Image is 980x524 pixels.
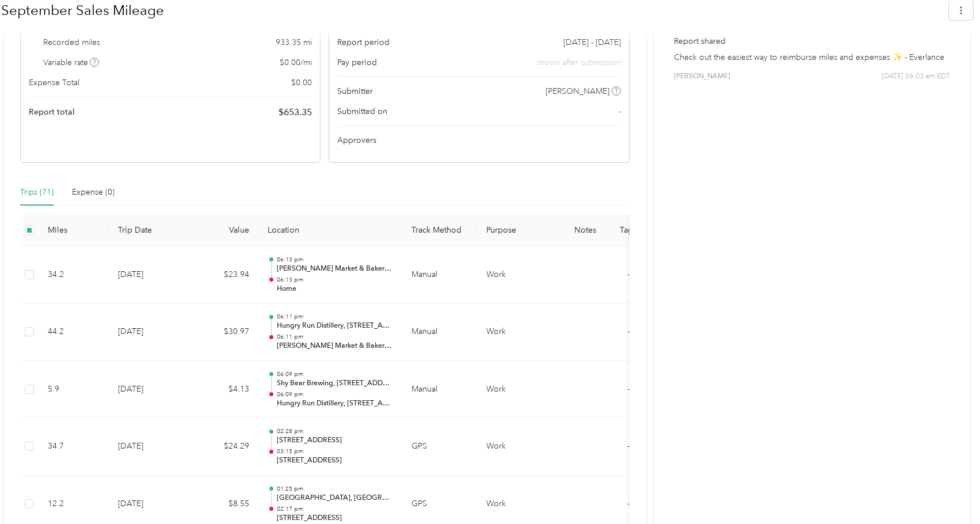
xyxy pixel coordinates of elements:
span: [DATE] 06:03 am EDT [882,71,950,82]
p: 06:09 pm [277,370,393,378]
span: Pay period [337,56,377,69]
th: Notes [563,215,607,246]
td: GPS [402,418,477,476]
span: Variable rate [43,56,100,69]
td: Work [477,361,563,419]
p: [STREET_ADDRESS] [277,455,393,466]
th: Purpose [477,215,563,246]
span: - [627,499,630,508]
p: 06:13 pm [277,256,393,264]
td: $24.29 [189,418,258,476]
p: 06:11 pm [277,313,393,321]
span: - [627,384,630,394]
td: $23.94 [189,246,258,304]
span: - [619,105,621,117]
td: 44.2 [39,303,109,361]
span: Recorded miles [43,36,100,48]
p: 01:25 pm [277,485,393,493]
span: [DATE] - [DATE] [563,36,621,48]
td: Work [477,303,563,361]
td: $30.97 [189,303,258,361]
p: Hungry Run Distillery, [STREET_ADDRESS][PERSON_NAME] [277,321,393,331]
span: [PERSON_NAME] [674,71,730,82]
td: $4.13 [189,361,258,419]
p: 02:17 pm [277,505,393,513]
td: [DATE] [109,246,189,304]
p: Home [277,284,393,294]
th: Track Method [402,215,477,246]
p: [PERSON_NAME] Market & Bakery, [STREET_ADDRESS] [277,341,393,351]
td: Manual [402,246,477,304]
p: 06:09 pm [277,390,393,398]
span: - [627,441,630,451]
p: 02:28 pm [277,427,393,435]
p: [GEOGRAPHIC_DATA], [GEOGRAPHIC_DATA] [277,493,393,503]
span: - [627,326,630,336]
th: Value [189,215,258,246]
span: 933.35 mi [276,36,312,48]
td: [DATE] [109,303,189,361]
p: Hungry Run Distillery, [STREET_ADDRESS][PERSON_NAME] [277,398,393,409]
p: 06:11 pm [277,333,393,341]
td: [DATE] [109,361,189,419]
td: 34.2 [39,246,109,304]
p: Shy Bear Brewing, [STREET_ADDRESS] [277,378,393,389]
span: $ 653.35 [279,105,312,119]
div: Trips (71) [20,186,54,199]
span: Submitted on [337,105,387,117]
span: Approvers [337,134,376,146]
span: shown after submission [536,56,621,69]
p: 06:13 pm [277,276,393,284]
p: [STREET_ADDRESS] [277,435,393,446]
td: Work [477,418,563,476]
span: Submitter [337,85,373,97]
p: 03:15 pm [277,447,393,455]
td: Manual [402,361,477,419]
p: [PERSON_NAME] Market & Bakery, [STREET_ADDRESS] [277,264,393,274]
td: [DATE] [109,418,189,476]
th: Location [258,215,402,246]
td: 5.9 [39,361,109,419]
span: [PERSON_NAME] [546,85,609,97]
span: Expense Total [29,77,79,89]
span: $ 0.00 [291,77,312,89]
span: $ 0.00 / mi [280,56,312,69]
span: Report total [29,106,75,118]
td: 34.7 [39,418,109,476]
th: Miles [39,215,109,246]
div: Expense (0) [72,186,115,199]
td: Work [477,246,563,304]
p: [STREET_ADDRESS] [277,513,393,523]
span: Report period [337,36,390,48]
th: Tags [607,215,650,246]
span: - [627,269,630,279]
p: Check out the easiest way to reimburse miles and expenses ✨ - Everlance [674,51,950,63]
th: Trip Date [109,215,189,246]
td: Manual [402,303,477,361]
